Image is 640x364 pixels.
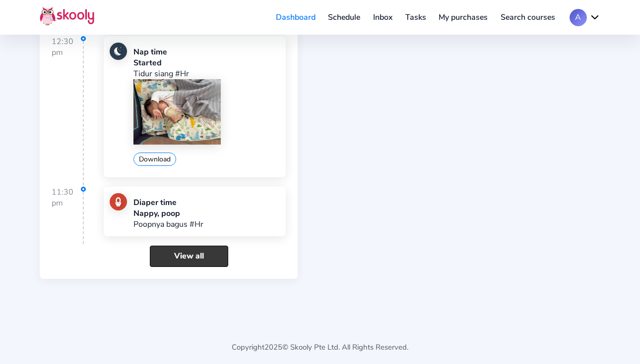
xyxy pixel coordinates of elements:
[40,6,94,26] img: Skooly
[133,153,176,166] button: Download
[432,9,494,25] a: My purchases
[133,68,279,79] p: Tidur siang #Hr
[52,47,83,58] div: pm
[52,36,84,185] div: 12:30
[367,9,399,25] a: Inbox
[133,208,203,219] div: Nappy, poop
[110,43,127,60] img: nap.jpg
[399,9,433,25] a: Tasks
[150,246,228,267] a: View all
[133,79,221,145] img: 202104190533160430609203122785959378373017423972202508130606101559782597523849.jpeg
[264,342,282,352] span: 2025
[133,47,279,57] div: Nap time
[570,9,600,26] button: Achevron down outline
[133,219,203,230] p: Poopnya bagus #Hr
[52,198,83,208] div: pm
[269,9,322,25] a: Dashboard
[110,193,127,210] img: potty.jpg
[322,9,367,25] a: Schedule
[52,187,84,244] div: 11:30
[133,57,279,68] div: Started
[494,9,562,25] a: Search courses
[133,197,203,208] div: Diaper time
